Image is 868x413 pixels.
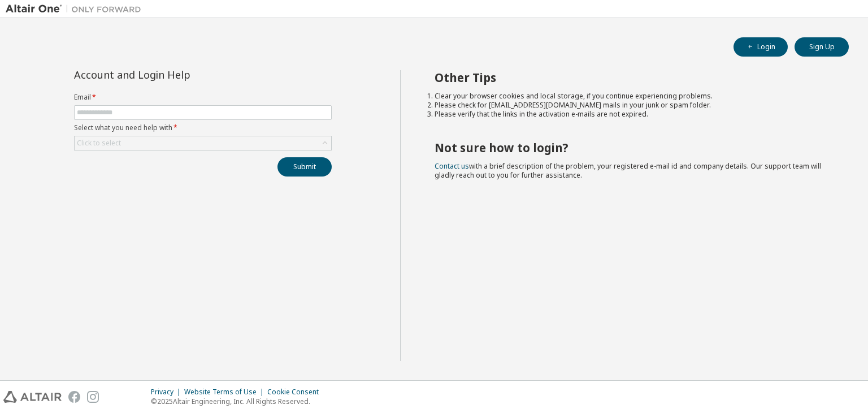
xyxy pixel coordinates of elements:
div: Privacy [151,388,184,397]
h2: Not sure how to login? [435,140,829,155]
button: Login [734,37,788,57]
img: facebook.svg [68,391,80,403]
li: Please verify that the links in the activation e-mails are not expired. [435,110,829,119]
button: Sign Up [795,37,849,57]
div: Click to select [75,136,331,150]
div: Website Terms of Use [184,388,267,397]
label: Email [74,93,332,102]
img: instagram.svg [87,391,99,403]
h2: Other Tips [435,70,829,85]
a: Contact us [435,161,469,171]
div: Account and Login Help [74,70,280,79]
div: Cookie Consent [267,388,325,397]
img: altair_logo.svg [3,391,62,403]
p: © 2025 Altair Engineering, Inc. All Rights Reserved. [151,397,325,406]
span: with a brief description of the problem, your registered e-mail id and company details. Our suppo... [435,161,821,180]
li: Clear your browser cookies and local storage, if you continue experiencing problems. [435,92,829,101]
div: Click to select [77,139,121,148]
button: Submit [277,157,332,177]
label: Select what you need help with [74,123,332,132]
img: Altair One [6,3,147,15]
li: Please check for [EMAIL_ADDRESS][DOMAIN_NAME] mails in your junk or spam folder. [435,101,829,110]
